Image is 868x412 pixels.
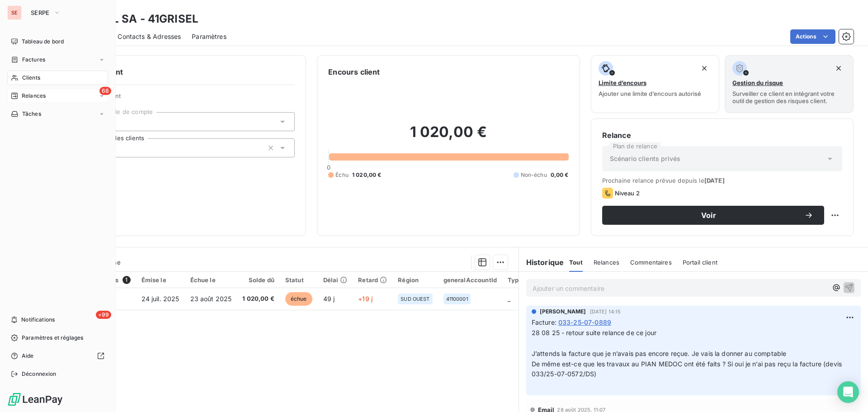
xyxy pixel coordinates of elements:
div: SE [7,5,22,20]
span: 1 [123,276,131,284]
span: Limite d’encours [599,79,646,86]
span: 1 020,00 € [352,171,382,179]
span: Paramètres et réglages [22,334,83,342]
span: Tout [569,259,583,266]
span: De même est-ce que les travaux au PIAN MEDOC ont été faits ? Si oui je n’ai pas reçu la facture (... [532,360,844,378]
h6: Relance [602,130,842,141]
span: Notifications [21,316,55,324]
h3: GRISEL SA - 41GRISEL [80,11,198,27]
span: Ajouter une limite d’encours autorisé [599,90,701,97]
div: Région [398,276,432,284]
span: Clients [22,74,40,82]
span: 033-25-07-0889 [558,317,611,327]
span: Relances [594,259,619,266]
a: Aide [7,349,108,363]
div: generalAccountId [443,276,497,284]
button: Limite d’encoursAjouter une limite d’encours autorisé [591,55,720,113]
div: Retard [358,276,387,284]
span: Contacts & Adresses [118,32,181,41]
span: Tâches [22,110,41,118]
span: +99 [96,311,111,319]
span: Niveau 2 [615,189,640,197]
div: Open Intercom Messenger [837,381,859,403]
span: Commentaires [630,259,672,266]
div: Émise le [142,276,179,284]
span: Portail client [683,259,717,266]
span: Voir [613,212,804,219]
span: Gestion du risque [732,79,783,86]
span: J’attends la facture que je n’avais pas encore reçue. Je vais la donner au comptable [532,350,787,357]
button: Voir [602,206,824,225]
span: Relances [22,92,46,100]
span: Factures [22,56,45,64]
span: SUD OUEST [401,296,429,302]
h6: Historique [519,257,564,268]
span: échue [285,292,312,306]
span: Paramètres [192,32,226,41]
span: Propriétés Client [73,92,295,105]
div: Types de contentieux [508,276,572,284]
span: 41100001 [446,296,468,302]
span: Déconnexion [22,370,57,378]
span: 49 j [323,295,335,303]
span: 0,00 € [551,171,569,179]
span: Échu [335,171,349,179]
button: Gestion du risqueSurveiller ce client en intégrant votre outil de gestion des risques client. [725,55,854,113]
h6: Informations client [55,66,295,77]
img: Logo LeanPay [7,392,63,407]
span: 68 [99,87,111,95]
span: Facture : [532,317,557,327]
span: [PERSON_NAME] [540,308,586,316]
button: Actions [790,29,835,44]
span: 24 juil. 2025 [142,295,179,303]
span: Non-échu [521,171,547,179]
div: Statut [285,276,312,284]
h6: Encours client [328,66,380,77]
h2: 1 020,00 € [328,123,568,150]
span: [DATE] [704,177,725,184]
span: _ [508,295,510,303]
span: 1 020,00 € [242,294,274,303]
span: 28 08 25 - retour suite relance de ce jour [532,329,656,336]
span: 0 [327,164,330,171]
span: Scénario clients privés [610,154,680,163]
span: Tableau de bord [22,38,64,46]
span: Prochaine relance prévue depuis le [602,177,842,184]
span: +19 j [358,295,373,303]
span: SERPE [31,9,50,16]
div: Solde dû [242,276,274,284]
div: Délai [323,276,348,284]
span: 23 août 2025 [190,295,232,303]
span: [DATE] 14:15 [590,309,621,314]
span: Aide [22,352,34,360]
div: Échue le [190,276,232,284]
span: Surveiller ce client en intégrant votre outil de gestion des risques client. [732,90,846,104]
